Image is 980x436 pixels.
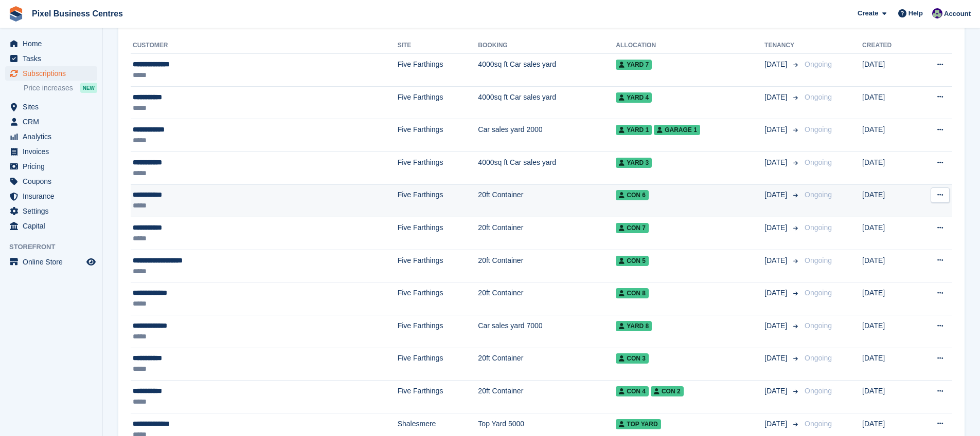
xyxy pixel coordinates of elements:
[9,242,102,252] span: Storefront
[616,288,649,298] span: Con 8
[398,37,478,54] th: Site
[5,144,97,159] a: menu
[616,321,652,331] span: Yard 8
[764,92,789,103] span: [DATE]
[805,125,832,134] span: Ongoing
[28,5,127,22] a: Pixel Business Centres
[23,255,84,269] span: Online Store
[478,151,616,184] td: 4000sq ft Car sales yard
[858,8,878,18] span: Create
[478,119,616,152] td: Car sales yard 2000
[805,191,832,199] span: Ongoing
[616,60,652,70] span: Yard 7
[23,189,84,203] span: Insurance
[616,190,649,200] span: Con 6
[616,92,652,103] span: Yard 4
[908,8,923,18] span: Help
[398,250,478,282] td: Five Farthings
[764,157,789,168] span: [DATE]
[5,100,97,114] a: menu
[478,348,616,381] td: 20ft Container
[398,282,478,315] td: Five Farthings
[805,256,832,264] span: Ongoing
[5,204,97,218] a: menu
[862,282,914,315] td: [DATE]
[23,115,84,129] span: CRM
[8,6,24,22] img: stora-icon-8386f47178a22dfd0bd8f6a31ec36ba5ce8667c1dd55bd0f319d3a0aa187defe.svg
[398,315,478,348] td: Five Farthings
[764,320,789,331] span: [DATE]
[478,381,616,413] td: 20ft Container
[764,59,789,70] span: [DATE]
[764,222,789,233] span: [DATE]
[478,315,616,348] td: Car sales yard 7000
[478,86,616,119] td: 4000sq ft Car sales yard
[805,158,832,166] span: Ongoing
[398,381,478,413] td: Five Farthings
[5,51,97,66] a: menu
[862,54,914,87] td: [DATE]
[5,219,97,233] a: menu
[5,174,97,188] a: menu
[862,86,914,119] td: [DATE]
[862,37,914,54] th: Created
[23,219,84,233] span: Capital
[23,100,84,114] span: Sites
[23,159,84,174] span: Pricing
[398,151,478,184] td: Five Farthings
[616,223,649,233] span: Con 7
[616,386,649,396] span: Con 4
[616,419,661,429] span: Top Yard
[764,288,789,298] span: [DATE]
[23,204,84,218] span: Settings
[944,9,971,19] span: Account
[862,348,914,381] td: [DATE]
[764,255,789,266] span: [DATE]
[5,129,97,144] a: menu
[23,66,84,81] span: Subscriptions
[478,37,616,54] th: Booking
[478,250,616,282] td: 20ft Container
[862,217,914,250] td: [DATE]
[764,419,789,429] span: [DATE]
[23,144,84,159] span: Invoices
[805,223,832,232] span: Ongoing
[805,321,832,330] span: Ongoing
[651,386,684,396] span: Con 2
[616,37,764,54] th: Allocation
[805,289,832,297] span: Ongoing
[5,159,97,174] a: menu
[764,124,789,135] span: [DATE]
[805,387,832,395] span: Ongoing
[5,36,97,51] a: menu
[398,184,478,217] td: Five Farthings
[478,54,616,87] td: 4000sq ft Car sales yard
[23,174,84,188] span: Coupons
[24,83,73,93] span: Price increases
[862,184,914,217] td: [DATE]
[23,36,84,51] span: Home
[805,93,832,101] span: Ongoing
[398,348,478,381] td: Five Farthings
[23,129,84,144] span: Analytics
[805,354,832,362] span: Ongoing
[862,315,914,348] td: [DATE]
[398,119,478,152] td: Five Farthings
[862,381,914,413] td: [DATE]
[862,250,914,282] td: [DATE]
[616,256,649,266] span: Con 5
[398,217,478,250] td: Five Farthings
[23,51,84,66] span: Tasks
[5,189,97,203] a: menu
[5,66,97,81] a: menu
[5,115,97,129] a: menu
[398,54,478,87] td: Five Farthings
[616,353,649,364] span: Con 3
[616,125,652,135] span: Yard 1
[764,37,800,54] th: Tenancy
[85,256,97,268] a: Preview store
[478,282,616,315] td: 20ft Container
[5,255,97,269] a: menu
[24,82,97,93] a: Price increases NEW
[862,119,914,152] td: [DATE]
